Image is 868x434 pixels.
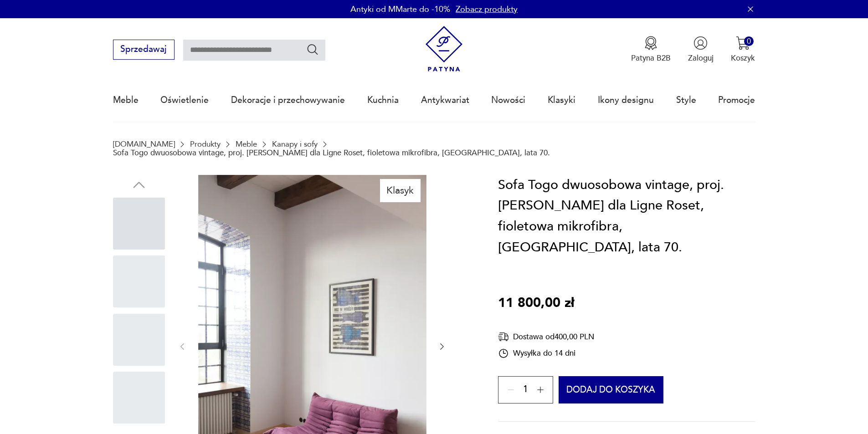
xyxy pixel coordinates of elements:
a: Kuchnia [367,79,399,121]
img: Ikonka użytkownika [693,36,708,50]
a: Meble [113,79,139,121]
img: Patyna - sklep z meblami i dekoracjami vintage [421,26,467,72]
span: 1 [523,386,528,393]
div: Dostawa od 400,00 PLN [498,331,594,342]
button: Szukaj [306,43,319,56]
a: Kanapy i sofy [272,140,318,148]
button: Sprzedawaj [113,40,175,60]
p: Sofa Togo dwuosobowa vintage, proj. [PERSON_NAME] dla Ligne Roset, fioletowa mikrofibra, [GEOGRAP... [113,148,550,157]
a: [DOMAIN_NAME] [113,140,175,148]
div: 0 [744,36,754,46]
img: Ikona koszyka [736,36,750,50]
a: Zobacz produkty [456,4,518,15]
p: 11 800,00 zł [498,293,574,314]
button: 0Koszyk [731,36,755,63]
a: Sprzedawaj [113,46,175,54]
h1: Sofa Togo dwuosobowa vintage, proj. [PERSON_NAME] dla Ligne Roset, fioletowa mikrofibra, [GEOGRAP... [498,175,755,258]
a: Promocje [718,79,755,121]
div: Wysyłka do 14 dni [498,348,594,359]
a: Nowości [491,79,525,121]
button: Dodaj do koszyka [559,376,664,403]
a: Oświetlenie [160,79,209,121]
p: Patyna B2B [631,53,671,63]
a: Style [676,79,696,121]
img: Ikona medalu [644,36,658,50]
p: Antyki od MMarte do -10% [350,4,450,15]
img: Ikona dostawy [498,331,509,342]
a: Ikona medaluPatyna B2B [631,36,671,63]
a: Produkty [190,140,221,148]
div: Klasyk [380,179,421,202]
a: Antykwariat [421,79,469,121]
button: Patyna B2B [631,36,671,63]
p: Zaloguj [688,53,714,63]
a: Klasyki [548,79,575,121]
a: Ikony designu [598,79,654,121]
a: Meble [236,140,257,148]
button: Zaloguj [688,36,714,63]
p: Koszyk [731,53,755,63]
a: Dekoracje i przechowywanie [231,79,345,121]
